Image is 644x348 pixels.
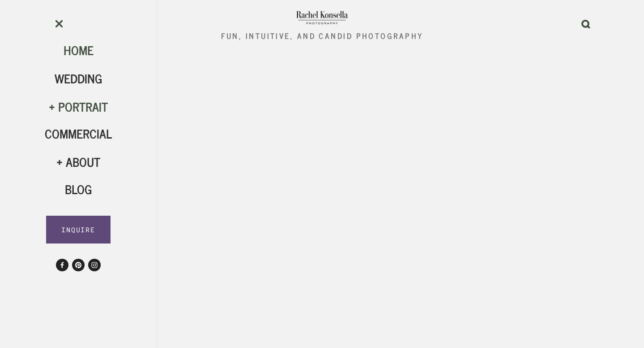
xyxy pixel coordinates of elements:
[64,40,94,60] a: Home
[65,179,92,199] a: Blog
[88,259,101,271] a: Instagram
[55,68,102,88] a: Wedding
[45,154,112,170] div: About
[56,259,68,271] a: Rachel Konsella
[46,216,111,244] a: INQUIRE
[72,259,85,271] a: KonsellaPhoto
[45,123,112,143] a: Commercial
[45,99,112,114] div: Portrait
